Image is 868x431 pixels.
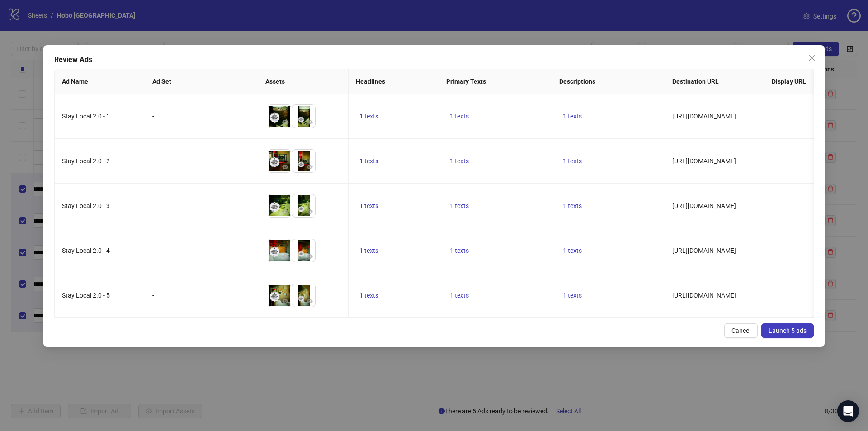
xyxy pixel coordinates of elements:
img: Asset 1 [268,105,291,128]
span: 1 texts [450,292,469,299]
button: 1 texts [356,200,382,211]
span: Stay Local 2.0 - 3 [62,202,110,209]
button: 1 texts [446,111,472,122]
button: Preview [304,251,315,262]
span: eye [307,119,313,125]
span: Cancel [731,327,750,334]
span: 1 texts [359,157,378,165]
span: 1 texts [450,202,469,209]
button: Preview [304,117,315,128]
button: 1 texts [356,111,382,122]
span: Stay Local 2.0 - 5 [62,292,110,299]
th: Display URL [764,69,855,94]
span: [URL][DOMAIN_NAME] [672,157,736,165]
span: Stay Local 2.0 - 1 [62,113,110,120]
span: eye [307,164,313,170]
th: Assets [258,69,349,94]
div: Review Ads [54,54,814,65]
span: 1 texts [563,292,582,299]
span: 1 texts [563,202,582,209]
button: 1 texts [356,245,382,256]
span: [URL][DOMAIN_NAME] [672,113,736,120]
span: 1 texts [563,113,582,120]
span: eye [282,298,288,304]
th: Ad Set [145,69,258,94]
img: Asset 2 [292,284,315,307]
button: Cancel [724,323,758,338]
button: Close [805,51,819,65]
span: eye [307,253,313,260]
button: 1 texts [559,200,585,211]
span: eye [282,119,288,125]
span: 1 texts [563,157,582,165]
button: 1 texts [559,245,585,256]
span: 1 texts [563,247,582,254]
th: Headlines [349,69,439,94]
img: Asset 1 [268,284,291,307]
img: Asset 2 [292,239,315,262]
button: Preview [280,117,291,128]
button: 1 texts [559,156,585,166]
span: eye [307,298,313,304]
span: 1 texts [359,292,378,299]
button: Preview [304,206,315,217]
div: Open Intercom Messenger [837,400,859,422]
div: - [152,111,250,121]
span: 1 texts [450,113,469,120]
span: [URL][DOMAIN_NAME] [672,247,736,254]
div: - [152,156,250,166]
img: Asset 2 [292,150,315,172]
button: 1 texts [446,290,472,301]
span: 1 texts [359,202,378,209]
span: Stay Local 2.0 - 4 [62,247,110,254]
th: Ad Name [55,69,145,94]
th: Destination URL [665,69,764,94]
button: Preview [280,251,291,262]
button: Preview [304,161,315,172]
button: 1 texts [356,156,382,166]
button: Preview [304,296,315,307]
button: 1 texts [446,245,472,256]
button: 1 texts [356,290,382,301]
span: eye [282,208,288,215]
span: Stay Local 2.0 - 2 [62,157,110,165]
div: - [152,246,250,256]
button: Preview [280,161,291,172]
img: Asset 1 [268,239,291,262]
div: - [152,290,250,300]
button: 1 texts [446,200,472,211]
span: 1 texts [359,113,378,120]
span: 1 texts [450,157,469,165]
th: Descriptions [552,69,665,94]
img: Asset 1 [268,194,291,217]
button: Launch 5 ads [761,323,814,338]
button: Preview [280,296,291,307]
button: 1 texts [446,156,472,166]
span: eye [307,208,313,215]
img: Asset 2 [292,105,315,128]
span: [URL][DOMAIN_NAME] [672,292,736,299]
button: Preview [280,206,291,217]
span: 1 texts [450,247,469,254]
span: eye [282,164,288,170]
th: Primary Texts [439,69,552,94]
button: 1 texts [559,290,585,301]
img: Asset 1 [268,150,291,172]
span: [URL][DOMAIN_NAME] [672,202,736,209]
img: Asset 2 [292,194,315,217]
span: close [808,54,816,62]
button: 1 texts [559,111,585,122]
span: 1 texts [359,247,378,254]
div: - [152,201,250,211]
span: eye [282,253,288,260]
span: Launch 5 ads [769,327,807,334]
